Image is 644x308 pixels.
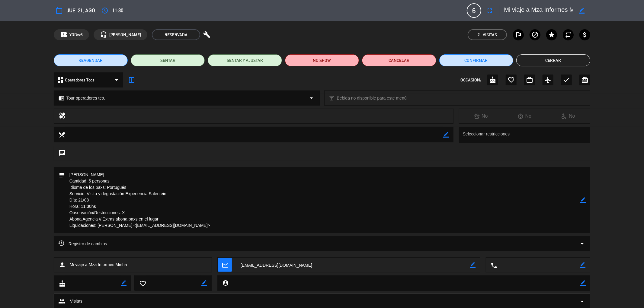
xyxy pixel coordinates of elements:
[491,262,497,268] i: local_phone
[581,31,588,38] i: attach_money
[222,262,228,268] i: mail_outline
[70,298,82,305] span: Visitas
[515,31,522,38] i: outlined_flag
[484,5,495,16] button: fullscreen
[329,95,335,101] i: local_bar
[58,240,107,247] span: Registro de cambios
[503,112,546,120] div: No
[54,54,128,66] button: REAGENDAR
[65,77,95,84] span: Operadores Tcos
[308,94,315,102] i: arrow_drop_down
[152,29,200,40] span: RESERVADA
[565,31,572,38] i: repeat
[337,95,407,102] span: Bebida no disponible para este menú
[99,5,110,16] button: access_time
[478,31,480,38] span: 2
[54,5,65,16] button: calendar_today
[201,280,207,286] i: border_color
[67,6,96,15] span: jue. 21, ago.
[362,54,436,66] button: Cancelar
[112,6,123,15] span: 11:30
[563,76,570,84] i: check
[121,280,127,286] i: border_color
[58,298,66,305] span: group
[100,31,107,38] i: headset_mic
[580,197,586,203] i: border_color
[128,76,135,84] i: border_all
[443,132,449,138] i: border_color
[516,54,590,66] button: Cerrar
[285,54,359,66] button: NO SHOW
[460,77,481,84] span: OCCASION:
[581,76,588,84] i: card_giftcard
[470,262,476,268] i: border_color
[531,31,539,38] i: block
[57,76,64,84] i: dashboard
[113,76,120,84] i: arrow_drop_down
[546,112,590,120] div: No
[544,76,552,84] i: airplanemode_active
[101,7,108,14] i: access_time
[508,76,515,84] i: favorite_border
[59,149,66,158] i: chat
[548,31,555,38] i: star
[59,112,66,120] i: healing
[483,31,497,38] em: Visitas
[222,280,229,286] i: person_pin
[56,7,63,14] i: calendar_today
[578,240,586,247] i: arrow_drop_down
[489,76,496,84] i: cake
[59,261,66,268] i: person
[58,131,65,138] i: local_dining
[467,3,481,18] span: 6
[69,31,83,38] span: YQBvz6
[139,280,146,287] i: favorite_border
[526,76,533,84] i: work_outline
[579,8,585,14] i: border_color
[439,54,513,66] button: Confirmar
[70,261,127,268] span: Mi viaje a Mza Informes Minha
[486,7,493,14] i: fullscreen
[580,280,586,286] i: border_color
[58,172,65,178] i: subject
[109,31,141,38] span: [PERSON_NAME]
[578,298,586,305] span: arrow_drop_down
[580,262,585,268] i: border_color
[78,57,103,64] span: REAGENDAR
[131,54,205,66] button: SENTAR
[459,112,503,120] div: No
[203,31,210,38] i: build
[60,31,67,38] span: confirmation_number
[66,95,105,102] span: Tour operadores tco.
[208,54,282,66] button: SENTAR Y AJUSTAR
[59,95,64,101] i: chrome_reader_mode
[59,280,65,287] i: cake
